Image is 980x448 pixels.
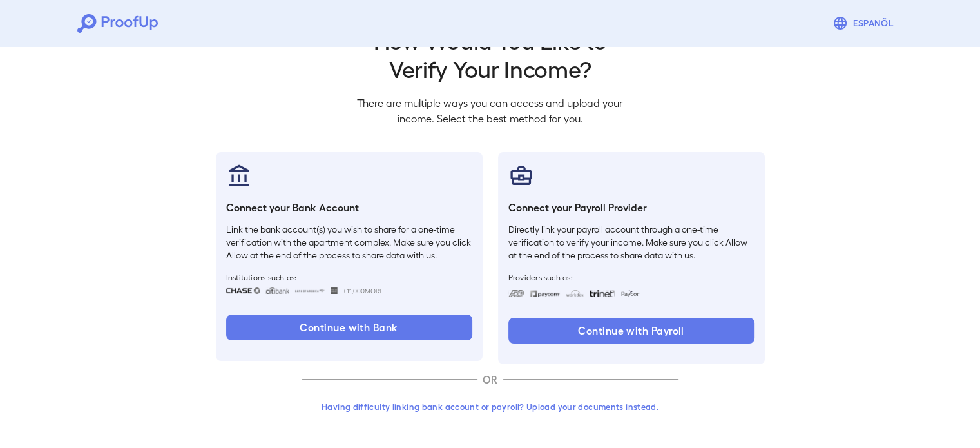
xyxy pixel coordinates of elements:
p: Directly link your payroll account through a one-time verification to verify your income. Make su... [508,223,754,262]
img: workday.svg [566,290,584,297]
h6: Connect your Bank Account [226,200,472,215]
button: Continue with Payroll [508,318,754,344]
span: +11,000 More [343,286,383,296]
h2: How Would You Like to Verify Your Income? [347,26,633,83]
img: adp.svg [508,290,524,297]
p: Link the bank account(s) you wish to share for a one-time verification with the apartment complex... [226,223,472,262]
p: There are multiple ways you can access and upload your income. Select the best method for you. [347,95,633,126]
img: chase.svg [226,287,260,294]
img: trinet.svg [590,290,615,297]
button: Continue with Bank [226,315,472,340]
img: bankAccount.svg [226,162,252,188]
span: Providers such as: [508,272,754,282]
img: wellsfargo.svg [331,287,338,294]
img: paycom.svg [530,290,561,297]
img: bankOfAmerica.svg [294,287,325,294]
button: Having difficulty linking bank account or payroll? Upload your documents instead. [302,395,678,418]
p: OR [477,372,503,387]
img: paycon.svg [620,290,640,297]
button: Espanõl [827,10,903,36]
img: citibank.svg [265,287,290,294]
img: payrollProvider.svg [508,162,534,188]
h6: Connect your Payroll Provider [508,200,754,215]
span: Institutions such as: [226,272,472,282]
